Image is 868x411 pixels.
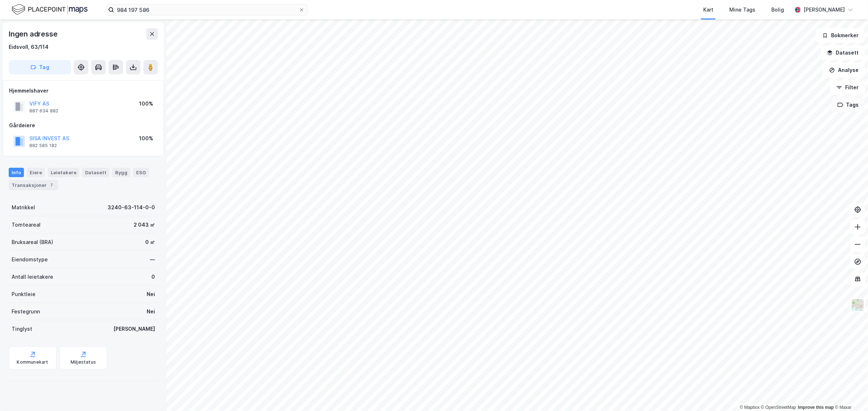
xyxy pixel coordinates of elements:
[12,238,53,247] div: Bruksareal (BRA)
[816,28,865,43] button: Bokmerker
[830,80,865,95] button: Filter
[145,238,155,247] div: 0 ㎡
[150,255,155,264] div: —
[151,273,155,281] div: 0
[851,298,865,312] img: Z
[740,405,760,410] a: Mapbox
[9,28,59,40] div: Ingen adresse
[134,221,155,229] div: 2 043 ㎡
[48,168,79,177] div: Leietakere
[832,376,868,411] iframe: Chat Widget
[9,180,58,190] div: Transaksjoner
[48,181,55,189] div: 7
[12,325,32,333] div: Tinglyst
[113,325,155,333] div: [PERSON_NAME]
[147,307,155,316] div: Nei
[12,307,40,316] div: Festegrunn
[29,108,58,114] div: 887 634 882
[12,273,53,281] div: Antall leietakere
[823,63,865,77] button: Analyse
[27,168,45,177] div: Eiere
[761,405,796,410] a: OpenStreetMap
[133,168,149,177] div: ESG
[12,221,41,229] div: Tomteareal
[114,4,299,15] input: Søk på adresse, matrikkel, gårdeiere, leietakere eller personer
[771,5,784,14] div: Bolig
[798,405,834,410] a: Improve this map
[9,60,71,74] button: Tag
[821,46,865,60] button: Datasett
[147,290,155,299] div: Nei
[9,121,158,130] div: Gårdeiere
[112,168,130,177] div: Bygg
[139,99,153,108] div: 100%
[29,143,57,149] div: 882 585 182
[703,5,713,14] div: Kart
[71,359,96,365] div: Miljøstatus
[12,290,35,299] div: Punktleie
[17,359,48,365] div: Kommunekart
[82,168,109,177] div: Datasett
[9,168,24,177] div: Info
[12,3,88,16] img: logo.f888ab2527a4732fd821a326f86c7f29.svg
[9,86,158,95] div: Hjemmelshaver
[12,203,35,212] div: Matrikkel
[804,5,845,14] div: [PERSON_NAME]
[108,203,155,212] div: 3240-63-114-0-0
[831,98,865,112] button: Tags
[12,255,48,264] div: Eiendomstype
[9,43,49,51] div: Eidsvoll, 63/114
[139,134,153,143] div: 100%
[729,5,755,14] div: Mine Tags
